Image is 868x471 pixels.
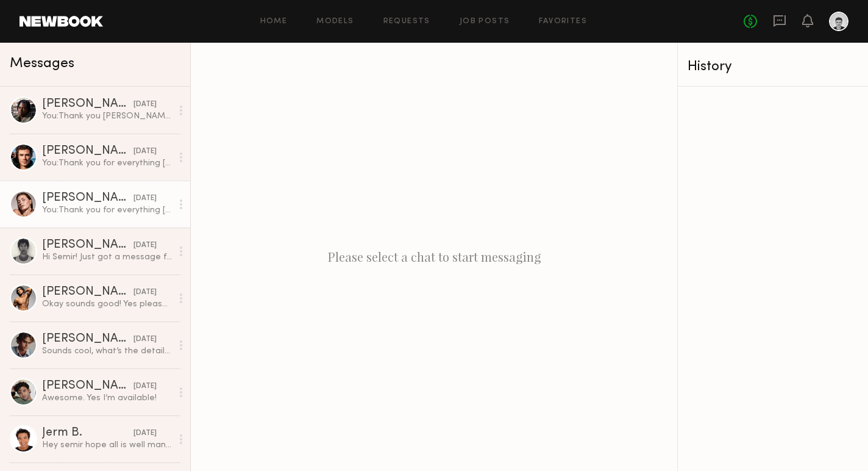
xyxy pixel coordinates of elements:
[460,18,510,26] a: Job Posts
[133,334,157,345] div: [DATE]
[10,57,74,71] span: Messages
[133,287,157,298] div: [DATE]
[42,392,172,404] div: Awesome. Yes I’m available!
[42,98,133,110] div: [PERSON_NAME]
[133,381,157,392] div: [DATE]
[42,286,133,298] div: [PERSON_NAME]
[316,18,354,26] a: Models
[133,428,157,439] div: [DATE]
[42,298,172,310] div: Okay sounds good! Yes please let me know soon as you can if you’ll be booking me so i can get a c...
[133,240,157,251] div: [DATE]
[42,239,133,251] div: [PERSON_NAME]
[42,439,172,451] div: Hey semir hope all is well man Just checking in to see if you have any shoots coming up. Since we...
[42,380,133,392] div: [PERSON_NAME]
[42,204,172,216] div: You: Thank you for everything [PERSON_NAME]! Was great having you. Hope to do more in the future
[688,60,858,74] div: History
[42,345,172,357] div: Sounds cool, what’s the details ?
[191,43,677,471] div: Please select a chat to start messaging
[42,251,172,263] div: Hi Semir! Just got a message from NewBook saying I logged my hours incorrectly. Accidentally adde...
[260,18,288,26] a: Home
[133,99,157,110] div: [DATE]
[539,18,587,26] a: Favorites
[42,145,133,157] div: [PERSON_NAME]
[133,146,157,157] div: [DATE]
[42,192,133,204] div: [PERSON_NAME]
[383,18,430,26] a: Requests
[42,333,133,345] div: [PERSON_NAME]
[42,110,172,122] div: You: Thank you [PERSON_NAME]! Was so great having you
[42,427,133,439] div: Jerm B.
[42,157,172,169] div: You: Thank you for everything [PERSON_NAME]! Was great having you. Hope to do more in the future
[133,193,157,204] div: [DATE]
